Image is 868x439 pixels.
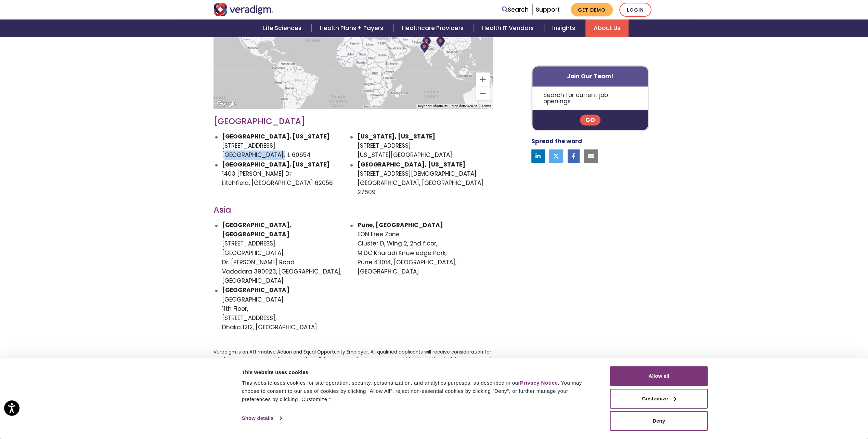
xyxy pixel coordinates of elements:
a: Healthcare Providers [394,19,474,37]
li: [STREET_ADDRESS] [GEOGRAPHIC_DATA], IL 60654 [222,132,358,160]
h3: Asia [213,205,493,215]
a: Privacy Notice [520,380,558,386]
button: Allow all [610,366,708,386]
li: 1403 [PERSON_NAME] Dr Litchfield, [GEOGRAPHIC_DATA] 62056 [222,160,358,197]
li: [STREET_ADDRESS] [GEOGRAPHIC_DATA] Dr. [PERSON_NAME] Road Vadodara 390023, [GEOGRAPHIC_DATA], [GE... [222,221,358,285]
div: This website uses cookies [242,368,595,376]
span: Map data ©2025 [452,104,477,108]
li: [STREET_ADDRESS] [US_STATE][GEOGRAPHIC_DATA] [358,132,493,160]
h3: [GEOGRAPHIC_DATA] [213,117,493,127]
a: Open this area in Google Maps (opens a new window) [215,99,238,108]
strong: [US_STATE], [US_STATE] [358,132,435,141]
a: Health IT Vendors [474,19,544,37]
div: This website uses cookies for site operation, security, personalization, and analytics purposes, ... [242,379,595,403]
strong: [GEOGRAPHIC_DATA], [GEOGRAPHIC_DATA] [222,221,291,238]
button: Zoom out [476,87,490,100]
a: Support [536,5,560,14]
a: Life Sciences [255,19,312,37]
img: Veradigm logo [213,3,273,16]
a: Get Demo [571,3,613,16]
p: Veradigm is an Affirmative Action and Equal Opportunity Employer. All qualified applicants will r... [213,348,493,408]
a: Login [619,3,651,17]
strong: Join Our Team! [567,72,613,80]
button: Deny [610,411,708,431]
a: Search [502,5,529,14]
button: Zoom in [476,72,490,86]
button: Customize [610,389,708,409]
li: [GEOGRAPHIC_DATA] 11th Floor, [STREET_ADDRESS], Dhaka 1212, [GEOGRAPHIC_DATA] [222,285,358,332]
strong: Pune, [GEOGRAPHIC_DATA] [358,221,443,229]
strong: [GEOGRAPHIC_DATA], [US_STATE] [222,160,330,169]
strong: [GEOGRAPHIC_DATA] [222,286,289,294]
strong: [GEOGRAPHIC_DATA], [US_STATE] [222,132,330,141]
strong: [GEOGRAPHIC_DATA], [US_STATE] [358,160,465,169]
li: [STREET_ADDRESS][DEMOGRAPHIC_DATA] [GEOGRAPHIC_DATA], [GEOGRAPHIC_DATA] 27609 [358,160,493,197]
p: Search for current job openings. [532,87,648,110]
a: About Us [585,19,629,37]
li: EON Free Zone Cluster D, Wing 2, 2nd floor, MIDC Kharadi Knowledge Park, Pune 411014, [GEOGRAPHIC... [358,221,493,285]
a: Terms (opens in new tab) [481,104,491,108]
a: Go [580,115,600,126]
button: Keyboard shortcuts [418,104,448,108]
a: Show details [242,413,282,423]
a: Insights [544,19,585,37]
img: Google [215,99,238,108]
strong: Spread the word [531,137,582,146]
a: Health Plans + Payers [312,19,393,37]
